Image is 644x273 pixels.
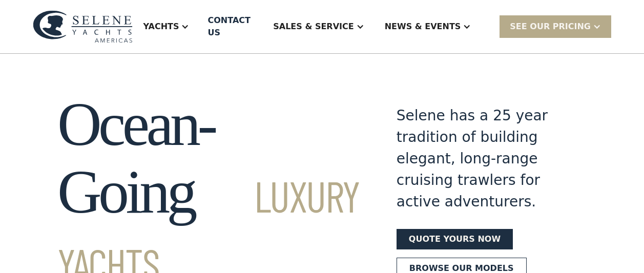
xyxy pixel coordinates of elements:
div: Sales & Service [273,20,354,33]
div: Selene has a 25 year tradition of building elegant, long-range cruising trawlers for active adven... [397,105,587,213]
div: Yachts [143,20,179,33]
div: Yachts [133,6,199,47]
div: News & EVENTS [375,6,482,47]
div: SEE Our Pricing [500,15,611,37]
div: Contact US [207,14,255,39]
div: SEE Our Pricing [510,20,591,33]
div: News & EVENTS [385,20,461,33]
img: logo [33,10,133,43]
a: Quote yours now [397,229,513,249]
div: Sales & Service [263,6,374,47]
